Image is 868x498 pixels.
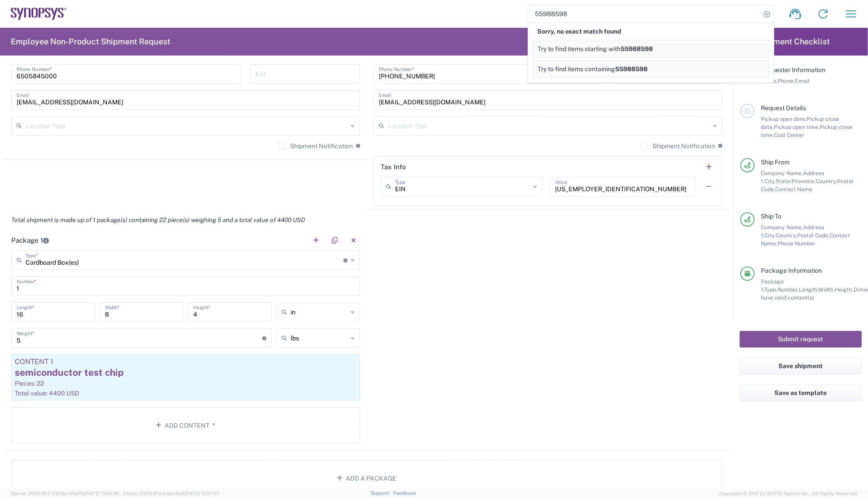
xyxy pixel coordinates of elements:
[777,77,795,84] span: Phone,
[381,163,406,172] h2: Tax Info
[816,178,837,185] span: Country,
[761,278,784,293] span: Package 1:
[621,45,653,52] span: 55988598
[11,407,360,444] button: Add Content*
[15,379,356,387] div: Pieces: 22
[774,132,804,138] span: Cost Center
[776,178,816,185] span: State/Province,
[761,66,825,73] span: Requester Information
[742,36,830,47] h2: Shipment Checklist
[538,45,621,52] span: Try to find items starting with
[371,490,393,496] a: Support
[15,389,356,397] div: Total value: 4400 USD
[84,491,119,496] span: [DATE] 11:54:36
[15,358,356,366] div: Content 1
[761,267,822,274] span: Package Information
[11,236,49,245] h2: Package 1
[761,170,803,176] span: Company Name,
[740,385,862,401] button: Save as template
[393,490,416,496] a: Feedback
[777,286,799,293] span: Number,
[774,124,820,130] span: Pickup open time,
[11,460,722,497] button: Add a Package
[761,159,790,166] span: Ship From
[764,232,776,239] span: City,
[818,286,835,293] span: Width,
[799,286,818,293] span: Length,
[11,36,170,47] h2: Employee Non-Product Shipment Request
[764,178,776,185] span: City,
[776,232,797,239] span: Country,
[740,358,862,374] button: Save shipment
[278,142,353,150] label: Shipment Notification
[528,5,760,22] input: Shipment, tracking or reference number
[11,491,119,496] span: Server: 2025.16.0-21b0bc45e7b
[775,186,812,193] span: Contact Name
[761,213,781,220] span: Ship To
[615,65,647,73] span: 55988598
[184,491,219,496] span: [DATE] 11:37:47
[15,366,356,379] div: semiconductor test chip
[764,286,777,293] span: Type,
[795,77,810,84] span: Email
[538,65,615,73] span: Try to find items containing
[797,232,829,239] span: Postal Code,
[533,23,769,40] div: Sorry, no exact match found
[761,224,803,231] span: Company Name,
[761,116,807,122] span: Pickup open date,
[4,216,312,223] em: Total shipment is made up of 1 package(s) containing 22 piece(s) weighing 5 and a total value of ...
[777,240,816,247] span: Phone Number
[641,142,715,150] label: Shipment Notification
[835,286,854,293] span: Height,
[740,331,862,348] button: Submit request
[123,491,219,496] span: Client: 2025.16.0-b4dc8a9
[761,104,806,112] span: Request Details
[719,489,857,498] span: Copyright © [DATE]-[DATE] Agistix Inc., All Rights Reserved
